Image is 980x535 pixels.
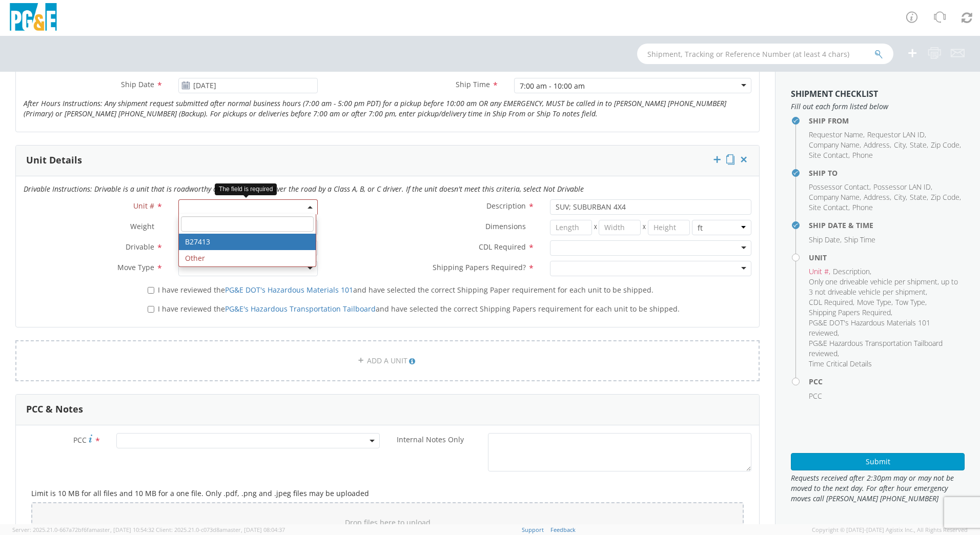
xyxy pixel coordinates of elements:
[225,304,376,314] a: PG&E's Hazardous Transportation Tailboard
[24,98,726,118] i: After Hours Instructions: Any shipment request submitted after normal business hours (7:00 am - 5...
[844,235,875,244] span: Ship Time
[809,297,853,307] span: CDL Required
[852,150,873,160] span: Phone
[809,254,965,261] h4: Unit
[26,155,82,166] h3: Unit Details
[895,297,927,307] li: ,
[910,140,927,150] span: State
[24,184,584,194] i: Drivable Instructions: Drivable is a unit that is roadworthy and can be driven over the road by a...
[809,221,965,229] h4: Ship Date & Time
[92,526,154,533] span: master, [DATE] 10:54:32
[812,526,968,534] span: Copyright © [DATE]-[DATE] Agistix Inc., All Rights Reserved
[117,262,154,272] span: Move Type
[479,242,526,252] span: CDL Required
[12,526,154,533] span: Server: 2025.21.0-667a72bf6fa
[873,182,932,192] li: ,
[126,242,154,252] span: Drivable
[894,140,906,150] span: City
[931,140,959,150] span: Zip Code
[648,220,690,235] input: Height
[809,130,865,140] li: ,
[520,81,585,91] div: 7:00 am - 10:00 am
[225,285,353,295] a: PG&E DOT's Hazardous Materials 101
[809,391,822,401] span: PCC
[910,140,928,150] li: ,
[156,526,285,533] span: Client: 2025.21.0-c073d8a
[931,192,959,202] span: Zip Code
[931,140,961,150] li: ,
[864,192,890,202] span: Address
[791,473,965,504] span: Requests received after 2:30pm may or may not be moved to the next day. For after hour emergency ...
[809,182,869,192] span: Possessor Contact
[809,140,860,150] span: Company Name
[73,435,87,445] span: PCC
[809,266,830,277] li: ,
[894,192,906,202] span: City
[791,101,965,112] span: Fill out each form listed below
[791,453,965,470] button: Submit
[485,221,526,231] span: Dimensions
[852,202,873,212] span: Phone
[894,192,907,202] li: ,
[809,338,962,359] li: ,
[867,130,926,140] li: ,
[809,266,829,276] span: Unit #
[222,526,285,533] span: master, [DATE] 08:04:37
[148,306,154,313] input: I have reviewed thePG&E's Hazardous Transportation Tailboardand have selected the correct Shippin...
[809,307,891,317] span: Shipping Papers Required
[809,182,871,192] li: ,
[158,285,654,295] span: I have reviewed the and have selected the correct Shipping Paper requirement for each unit to be ...
[130,221,154,231] span: Weight
[809,150,848,160] span: Site Contact
[809,192,861,202] li: ,
[809,235,840,244] span: Ship Date
[894,140,907,150] li: ,
[857,297,893,307] li: ,
[864,140,890,150] span: Address
[433,262,526,272] span: Shipping Papers Required?
[31,489,744,497] h5: Limit is 10 MB for all files and 10 MB for a one file. Only .pdf, .png and .jpeg files may be upl...
[809,202,848,212] span: Site Contact
[599,220,641,235] input: Width
[864,192,891,202] li: ,
[179,234,316,250] li: B27413
[809,277,962,297] li: ,
[809,202,850,213] li: ,
[809,117,965,125] h4: Ship From
[791,88,878,99] strong: Shipment Checklist
[345,518,431,527] span: Drop files here to upload
[833,266,871,277] li: ,
[809,150,850,160] li: ,
[809,297,854,307] li: ,
[857,297,891,307] span: Move Type
[641,220,648,235] span: X
[158,304,680,314] span: I have reviewed the and have selected the correct Shipping Papers requirement for each unit to be...
[637,44,893,64] input: Shipment, Tracking or Reference Number (at least 4 chars)
[809,140,861,150] li: ,
[809,307,892,318] li: ,
[550,220,592,235] input: Length
[809,277,958,297] span: Only one driveable vehicle per shipment, up to 3 not driveable vehicle per shipment
[809,235,842,245] li: ,
[809,338,943,358] span: PG&E Hazardous Transportation Tailboard reviewed
[809,359,872,368] span: Time Critical Details
[592,220,599,235] span: X
[397,435,464,444] span: Internal Notes Only
[809,318,962,338] li: ,
[486,201,526,211] span: Description
[121,79,154,89] span: Ship Date
[864,140,891,150] li: ,
[895,297,925,307] span: Tow Type
[456,79,490,89] span: Ship Time
[809,130,863,139] span: Requestor Name
[133,201,154,211] span: Unit #
[809,192,860,202] span: Company Name
[15,340,760,381] a: ADD A UNIT
[809,318,930,338] span: PG&E DOT's Hazardous Materials 101 reviewed
[148,287,154,294] input: I have reviewed thePG&E DOT's Hazardous Materials 101and have selected the correct Shipping Paper...
[833,266,870,276] span: Description
[179,250,316,266] li: Other
[910,192,927,202] span: State
[867,130,925,139] span: Requestor LAN ID
[931,192,961,202] li: ,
